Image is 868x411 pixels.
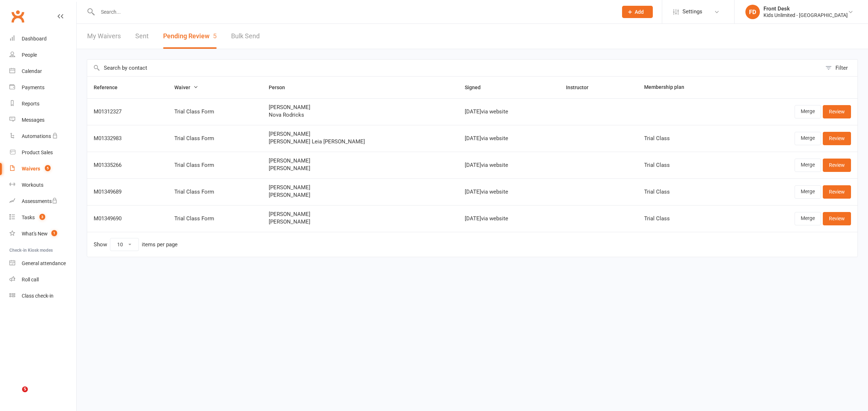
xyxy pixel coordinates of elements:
button: Filter [822,60,858,76]
span: Waiver [174,85,198,90]
div: M01349689 [94,189,161,195]
a: Workouts [9,177,76,193]
span: Add [635,9,644,15]
div: Class check-in [22,293,54,299]
span: 1 [51,230,57,236]
button: Pending Review5 [163,24,217,49]
a: Merge [795,105,821,118]
div: [DATE] via website [465,109,553,115]
span: Reference [94,85,125,90]
div: M01349690 [94,216,161,222]
button: Add [622,6,653,18]
a: Class kiosk mode [9,288,76,304]
div: Trial Class [644,135,727,142]
a: Assessments [9,193,76,209]
div: Payments [22,85,44,90]
a: Review [823,159,851,172]
div: [DATE] via website [465,162,553,168]
a: What's New1 [9,226,76,242]
div: Assessments [22,198,58,204]
a: Merge [795,132,821,145]
div: Reports [22,101,39,107]
a: People [9,47,76,63]
a: Payments [9,79,76,96]
a: General attendance kiosk mode [9,255,76,272]
div: M01335266 [94,162,161,168]
span: 5 [45,165,51,171]
span: [PERSON_NAME] [269,219,452,225]
a: Waivers 5 [9,161,76,177]
div: Trial Class [644,216,727,222]
span: 5 [213,32,217,40]
div: M01332983 [94,135,161,142]
a: Merge [795,185,821,198]
div: Dashboard [22,36,47,42]
div: M01312327 [94,109,161,115]
span: [PERSON_NAME] [269,192,452,198]
div: Trial Class Form [174,109,256,115]
span: Instructor [566,85,596,90]
button: Signed [465,83,489,92]
a: Merge [795,212,821,225]
div: Filter [835,64,848,72]
div: Calendar [22,68,42,74]
div: Roll call [22,277,39,282]
a: Calendar [9,63,76,79]
a: Reports [9,96,76,112]
div: Automations [22,133,51,139]
input: Search by contact [87,60,822,76]
button: Instructor [566,83,596,92]
div: General attendance [22,260,66,266]
div: Trial Class Form [174,135,256,142]
span: [PERSON_NAME] [269,165,452,172]
a: Review [823,185,851,198]
span: Signed [465,85,489,90]
button: Waiver [174,83,198,92]
th: Membership plan [638,77,733,98]
div: Kids Unlimited - [GEOGRAPHIC_DATA] [763,12,848,18]
a: Automations [9,128,76,144]
span: Settings [682,4,702,20]
div: Trial Class Form [174,216,256,222]
a: Tasks 3 [9,209,76,226]
a: Roll call [9,272,76,288]
input: Search... [95,7,613,17]
span: [PERSON_NAME] Leia [PERSON_NAME] [269,139,452,145]
div: Messages [22,117,44,123]
div: Trial Class [644,162,727,168]
a: Merge [795,159,821,172]
div: Trial Class [644,189,727,195]
div: items per page [142,242,178,248]
span: Person [269,85,293,90]
span: [PERSON_NAME] [269,211,452,217]
div: Product Sales [22,150,53,155]
div: Trial Class Form [174,162,256,168]
div: Tasks [22,215,35,220]
div: [DATE] via website [465,216,553,222]
a: Dashboard [9,31,76,47]
a: Clubworx [9,7,27,25]
a: My Waivers [87,24,121,49]
span: [PERSON_NAME] [269,185,452,191]
span: 3 [39,214,45,220]
span: Nova Rodricks [269,112,452,118]
a: Sent [135,24,149,49]
button: Reference [94,83,125,92]
a: Review [823,132,851,145]
div: Workouts [22,182,43,188]
div: Trial Class Form [174,189,256,195]
div: FD [745,5,760,19]
iframe: Intercom live chat [7,386,25,404]
div: Waivers [22,166,40,172]
div: [DATE] via website [465,189,553,195]
span: [PERSON_NAME] [269,131,452,137]
a: Review [823,105,851,118]
span: [PERSON_NAME] [269,104,452,111]
span: [PERSON_NAME] [269,158,452,164]
a: Bulk Send [231,24,260,49]
div: Front Desk [763,5,848,12]
button: Person [269,83,293,92]
div: [DATE] via website [465,135,553,142]
a: Review [823,212,851,225]
a: Messages [9,112,76,128]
